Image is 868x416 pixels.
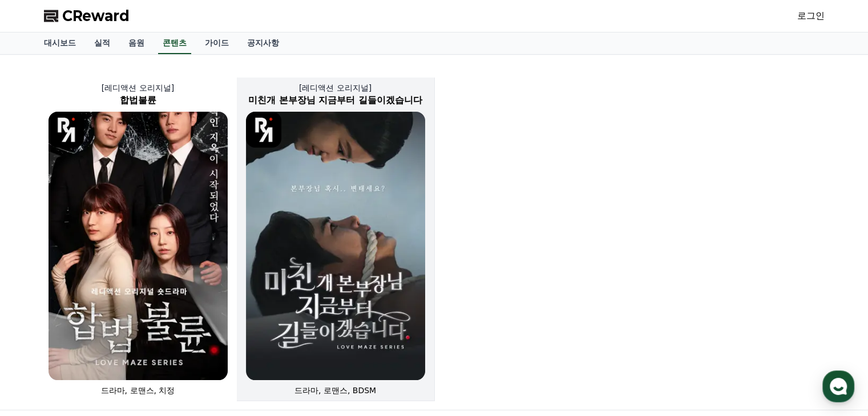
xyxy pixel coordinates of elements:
[39,73,237,405] a: [레디액션 오리지널] 합법불륜 합법불륜 [object Object] Logo 드라마, 로맨스, 치정
[101,386,175,395] span: 드라마, 로맨스, 치정
[39,82,237,93] p: [레디액션 오리지널]
[3,321,75,350] a: 홈
[238,32,288,54] a: 공지사항
[246,112,282,148] img: [object Object] Logo
[49,112,228,380] img: 합법불륜
[35,32,85,54] a: 대시보드
[294,386,376,395] span: 드라마, 로맨스, BDSM
[119,32,154,54] a: 음원
[49,112,84,148] img: [object Object] Logo
[39,93,237,107] h2: 합법불륜
[246,112,425,380] img: 미친개 본부장님 지금부터 길들이겠습니다
[36,338,43,348] span: 홈
[158,32,191,54] a: 콘텐츠
[104,339,118,348] span: 대화
[176,338,190,348] span: 설정
[237,93,434,107] h2: 미친개 본부장님 지금부터 길들이겠습니다
[147,321,219,350] a: 설정
[85,32,119,54] a: 실적
[237,82,434,93] p: [레디액션 오리지널]
[237,73,434,405] a: [레디액션 오리지널] 미친개 본부장님 지금부터 길들이겠습니다 미친개 본부장님 지금부터 길들이겠습니다 [object Object] Logo 드라마, 로맨스, BDSM
[75,321,147,350] a: 대화
[797,9,825,23] a: 로그인
[44,7,130,25] a: CReward
[196,32,238,54] a: 가이드
[62,7,130,25] span: CReward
